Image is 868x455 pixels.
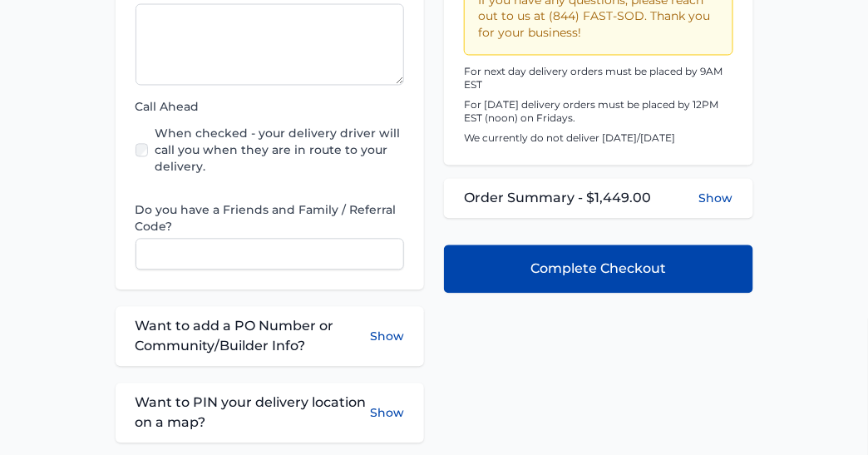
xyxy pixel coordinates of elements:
span: Want to add a PO Number or Community/Builder Info? [136,317,371,357]
p: For [DATE] delivery orders must be placed by 12PM EST (noon) on Fridays. [464,99,733,126]
label: When checked - your delivery driver will call you when they are in route to your delivery. [155,126,404,176]
span: Complete Checkout [530,260,666,279]
button: Complete Checkout [444,245,753,294]
label: Do you have a Friends and Family / Referral Code? [136,202,405,235]
button: Show [370,393,404,433]
span: Want to PIN your delivery location on a map? [136,393,371,433]
p: We currently do not deliver [DATE]/[DATE] [464,132,733,146]
p: For next day delivery orders must be placed by 9AM EST [464,66,733,92]
button: Show [370,317,404,357]
label: Call Ahead [136,99,405,116]
button: Show [699,190,733,207]
span: Order Summary - $1,449.00 [464,189,651,209]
